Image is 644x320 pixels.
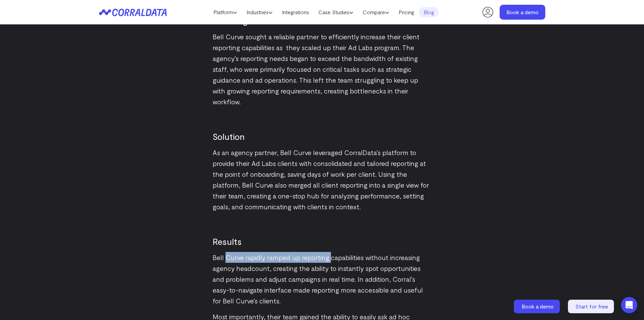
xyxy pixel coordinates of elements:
[514,300,561,313] a: Book a demo
[621,297,637,313] div: Open Intercom Messenger
[419,7,439,17] a: Blog
[213,147,432,212] p: As an agency partner, Bell Curve leveraged CorralData’s platform to provide their Ad Labs clients...
[213,131,432,142] h2: Solution
[314,7,358,17] a: Case Studies
[358,7,394,17] a: Compare
[209,7,242,17] a: Platform
[575,303,608,310] span: Start for free
[277,7,314,17] a: Integrations
[394,7,419,17] a: Pricing
[522,303,554,310] span: Book a demo
[213,31,432,107] p: Bell Curve sought a reliable partner to efficiently increase their client reporting capabilities ...
[568,300,615,313] a: Start for free
[242,7,277,17] a: Industries
[213,252,432,306] p: Bell Curve rapidly ramped up reporting capabilities without increasing agency headcount, creating...
[213,236,432,247] h2: Results
[500,5,545,20] a: Book a demo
